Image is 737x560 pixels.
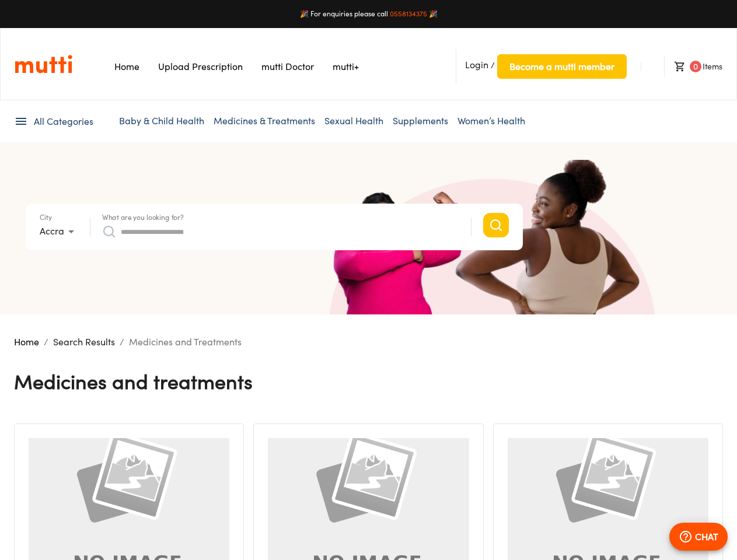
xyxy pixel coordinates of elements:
img: Logo [15,54,72,74]
span: Become a mutti member [509,58,614,75]
a: Sexual Health [324,115,383,127]
nav: breadcrumb [14,335,723,349]
label: What are you looking for? [102,214,184,221]
a: 0558134375 [390,9,427,18]
a: Women’s Health [457,115,525,127]
a: Link on the logo navigates to HomePage [15,54,72,74]
p: Medicines and Treatments [129,335,242,349]
button: Search [483,213,509,237]
li: / [456,50,627,83]
a: Navigates to mutti+ page [333,61,359,72]
a: Navigates to Home Page [114,61,139,72]
span: 0 [690,61,701,72]
a: Navigates to mutti doctor website [261,61,314,72]
li: / [120,335,124,349]
p: CHAT [695,530,718,544]
button: Become a mutti member [497,54,627,79]
span: Login [465,59,488,71]
li: / [44,335,48,349]
span: All Categories [34,115,93,128]
li: Items [664,56,722,77]
div: Accra [40,222,78,241]
a: Navigates to Prescription Upload Page [158,61,243,72]
a: Medicines & Treatments [214,115,315,127]
label: City [40,214,52,221]
h4: Medicines and Treatments [14,369,253,394]
a: Supplements [393,115,448,127]
a: Home [14,336,39,348]
a: Baby & Child Health [119,115,204,127]
p: Search Results [53,335,115,349]
button: CHAT [669,523,728,551]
